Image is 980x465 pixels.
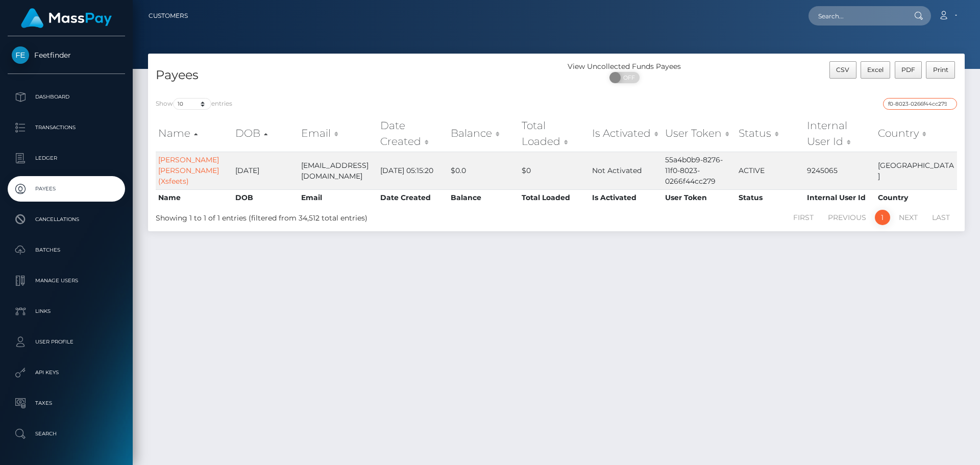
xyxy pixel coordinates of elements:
p: Batches [12,242,121,258]
th: Status: activate to sort column ascending [736,115,804,152]
a: User Profile [8,329,125,355]
input: Search transactions [883,98,957,110]
p: Transactions [12,120,121,135]
p: Search [12,426,121,442]
img: Feetfinder [12,46,29,64]
th: Email: activate to sort column ascending [299,115,378,152]
td: [DATE] [233,152,299,189]
th: User Token [663,189,737,206]
a: Batches [8,237,125,263]
label: Show entries [156,98,232,110]
th: Balance: activate to sort column ascending [448,115,519,152]
td: $0 [519,152,590,189]
th: Email [299,189,378,206]
a: Cancellations [8,207,125,232]
th: Internal User Id [804,189,875,206]
td: ACTIVE [736,152,804,189]
p: User Profile [12,334,121,350]
th: Total Loaded: activate to sort column ascending [519,115,590,152]
span: PDF [901,66,915,74]
p: Links [12,304,121,319]
th: DOB [233,189,299,206]
a: Transactions [8,115,125,140]
img: MassPay Logo [21,8,112,28]
a: Manage Users [8,268,125,293]
button: Print [926,61,955,79]
th: Date Created [378,189,449,206]
th: Name: activate to sort column ascending [156,115,233,152]
a: Taxes [8,390,125,416]
th: Total Loaded [519,189,590,206]
p: Payees [12,181,121,197]
a: [PERSON_NAME] [PERSON_NAME] (Xsfeets) [158,155,219,186]
div: View Uncollected Funds Payees [556,61,693,72]
td: 55a4b0b9-8276-11f0-8023-0266f44cc279 [663,152,737,189]
p: Cancellations [12,212,121,227]
th: Is Activated [590,189,663,206]
span: Print [933,66,948,74]
td: Not Activated [590,152,663,189]
p: Taxes [12,396,121,411]
a: Customers [149,5,188,27]
button: CSV [829,61,856,79]
span: CSV [836,66,849,74]
th: Name [156,189,233,206]
a: 1 [875,210,890,225]
p: Dashboard [12,89,121,105]
th: Is Activated: activate to sort column ascending [590,115,663,152]
input: Search... [808,6,904,26]
span: OFF [615,72,641,83]
td: 9245065 [804,152,875,189]
p: API Keys [12,365,121,380]
a: Dashboard [8,84,125,110]
p: Manage Users [12,273,121,288]
h4: Payees [156,66,549,84]
a: Links [8,299,125,324]
th: Country [875,189,957,206]
a: Ledger [8,145,125,171]
td: [EMAIL_ADDRESS][DOMAIN_NAME] [299,152,378,189]
div: Showing 1 to 1 of 1 entries (filtered from 34,512 total entries) [156,209,481,224]
p: Ledger [12,151,121,166]
th: User Token: activate to sort column ascending [663,115,737,152]
td: [GEOGRAPHIC_DATA] [875,152,957,189]
span: Excel [867,66,884,74]
td: [DATE] 05:15:20 [378,152,449,189]
th: Country: activate to sort column ascending [875,115,957,152]
a: API Keys [8,360,125,385]
a: Payees [8,176,125,202]
th: Internal User Id: activate to sort column ascending [804,115,875,152]
a: Search [8,421,125,447]
button: PDF [895,61,922,79]
span: Feetfinder [8,51,125,60]
th: Status [736,189,804,206]
th: Date Created: activate to sort column ascending [378,115,449,152]
button: Excel [861,61,891,79]
th: Balance [448,189,519,206]
td: $0.0 [448,152,519,189]
th: DOB: activate to sort column descending [233,115,299,152]
select: Showentries [173,98,211,110]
